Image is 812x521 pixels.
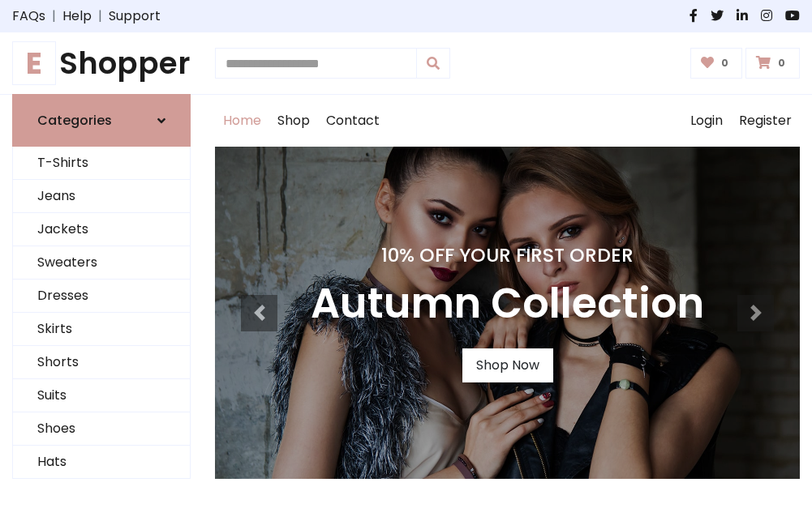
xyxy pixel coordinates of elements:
[311,280,704,329] h3: Autumn Collection
[92,6,109,26] span: |
[12,94,191,147] a: Categories
[215,95,269,147] a: Home
[12,41,56,85] span: E
[745,48,800,79] a: 0
[13,246,190,280] a: Sweaters
[311,244,704,267] h4: 10% Off Your First Order
[45,6,62,26] span: |
[13,379,190,412] a: Suits
[462,348,553,382] a: Shop Now
[13,446,190,479] a: Hats
[13,313,190,346] a: Skirts
[13,412,190,446] a: Shoes
[62,6,92,26] a: Help
[731,95,800,147] a: Register
[109,6,161,26] a: Support
[13,213,190,246] a: Jackets
[37,113,112,128] h6: Categories
[12,45,191,81] a: EShopper
[318,95,388,147] a: Contact
[682,95,731,147] a: Login
[13,280,190,313] a: Dresses
[13,180,190,213] a: Jeans
[690,48,743,79] a: 0
[269,95,318,147] a: Shop
[13,346,190,379] a: Shorts
[12,45,191,81] h1: Shopper
[12,6,45,26] a: FAQs
[774,56,789,70] span: 0
[13,147,190,180] a: T-Shirts
[717,56,733,70] span: 0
